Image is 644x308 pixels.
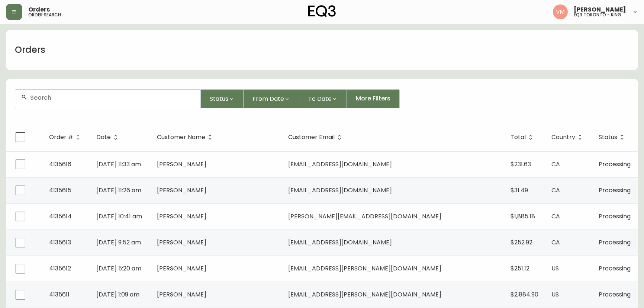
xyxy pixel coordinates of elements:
[299,89,347,108] button: To Date
[511,290,538,299] span: $2,884.90
[511,160,531,169] span: $231.63
[599,290,631,299] span: Processing
[96,290,139,299] span: [DATE] 1:09 am
[157,238,206,247] span: [PERSON_NAME]
[599,135,617,139] span: Status
[308,5,336,17] img: logo
[347,89,400,108] button: More Filters
[551,134,585,141] span: Country
[511,135,526,139] span: Total
[49,134,83,141] span: Order #
[157,160,206,169] span: [PERSON_NAME]
[511,134,535,141] span: Total
[157,212,206,221] span: [PERSON_NAME]
[551,160,560,169] span: CA
[599,160,631,169] span: Processing
[551,186,560,195] span: CA
[96,264,141,273] span: [DATE] 5:20 am
[49,264,71,273] span: 4135612
[288,264,441,273] span: [EMAIL_ADDRESS][PERSON_NAME][DOMAIN_NAME]
[244,89,299,108] button: From Date
[288,160,392,169] span: [EMAIL_ADDRESS][DOMAIN_NAME]
[96,212,142,221] span: [DATE] 10:41 am
[49,238,71,247] span: 4135613
[551,264,559,273] span: US
[157,186,206,195] span: [PERSON_NAME]
[15,44,45,56] h1: Orders
[511,186,528,195] span: $31.49
[49,290,70,299] span: 4135611
[356,94,390,103] span: More Filters
[288,212,441,221] span: [PERSON_NAME][EMAIL_ADDRESS][DOMAIN_NAME]
[49,135,73,139] span: Order #
[288,134,344,141] span: Customer Email
[49,186,71,195] span: 4135615
[252,94,284,103] span: From Date
[308,94,332,103] span: To Date
[96,135,111,139] span: Date
[574,13,621,17] h5: eq3 toronto - king
[96,238,141,247] span: [DATE] 9:52 am
[599,238,631,247] span: Processing
[201,89,244,108] button: Status
[157,264,206,273] span: [PERSON_NAME]
[288,238,392,247] span: [EMAIL_ADDRESS][DOMAIN_NAME]
[49,160,71,169] span: 4135616
[574,7,626,13] span: [PERSON_NAME]
[551,212,560,221] span: CA
[96,186,141,195] span: [DATE] 11:26 am
[157,134,215,141] span: Customer Name
[28,7,50,13] span: Orders
[551,135,575,139] span: Country
[288,186,392,195] span: [EMAIL_ADDRESS][DOMAIN_NAME]
[30,94,194,101] input: Search
[288,135,335,139] span: Customer Email
[28,13,61,17] h5: order search
[599,212,631,221] span: Processing
[551,290,559,299] span: US
[96,134,120,141] span: Date
[553,4,568,19] img: 0f63483a436850f3a2e29d5ab35f16df
[210,94,228,103] span: Status
[599,134,627,141] span: Status
[288,290,441,299] span: [EMAIL_ADDRESS][PERSON_NAME][DOMAIN_NAME]
[157,290,206,299] span: [PERSON_NAME]
[96,160,141,169] span: [DATE] 11:33 am
[599,264,631,273] span: Processing
[511,264,529,273] span: $251.12
[599,186,631,195] span: Processing
[49,212,72,221] span: 4135614
[511,212,535,221] span: $1,885.18
[551,238,560,247] span: CA
[157,135,205,139] span: Customer Name
[511,238,532,247] span: $252.92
